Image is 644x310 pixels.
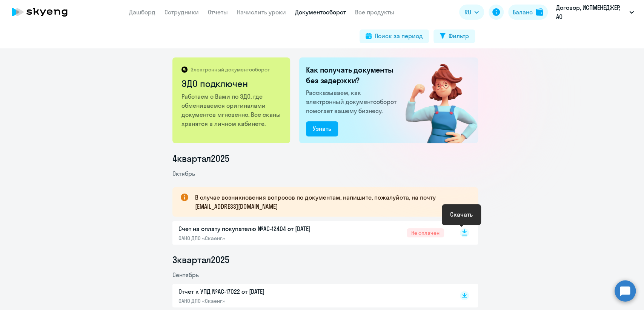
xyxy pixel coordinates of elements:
div: Поиск за период [375,31,423,40]
p: Работаем с Вами по ЭДО, где обмениваемся оригиналами документов мгновенно. Все сканы хранятся в л... [181,92,282,128]
a: Счет на оплату покупателю №AC-12404 от [DATE]ОАНО ДПО «Скаенг»Не оплачен [178,224,444,242]
span: Не оплачен [407,228,444,237]
button: RU [459,5,484,20]
h2: ЭДО подключен [181,77,282,90]
a: Все продукты [355,8,394,16]
a: Сотрудники [164,8,199,16]
div: Баланс [513,8,533,17]
p: Рассказываем, как электронный документооборот помогает вашему бизнесу. [306,88,400,115]
span: RU [464,8,471,17]
button: Узнать [306,121,338,136]
li: 3 квартал 2025 [172,254,478,266]
li: 4 квартал 2025 [172,152,478,164]
p: ОАНО ДПО «Скаенг» [178,298,337,304]
h2: Как получать документы без задержки? [306,65,400,86]
p: Отчет к УПД №AC-17022 от [DATE] [178,287,337,296]
p: Счет на оплату покупателю №AC-12404 от [DATE] [178,224,337,233]
p: Электронный документооборот [191,66,270,73]
span: Сентябрь [172,271,199,279]
span: Октябрь [172,170,195,177]
img: connected [393,57,478,143]
button: Договор, ИСПМЕНЕДЖЕР, АО [552,3,638,21]
p: ОАНО ДПО «Скаенг» [178,235,337,242]
p: В случае возникновения вопросов по документам, напишите, пожалуйста, на почту [EMAIL_ADDRESS][DOM... [195,193,464,211]
button: Поиск за период [360,29,429,43]
a: Документооборот [295,8,346,16]
a: Отчеты [208,8,228,16]
img: balance [536,8,543,16]
button: Балансbalance [508,5,548,20]
p: Договор, ИСПМЕНЕДЖЕР, АО [556,3,626,21]
button: Фильтр [433,29,475,43]
a: Отчет к УПД №AC-17022 от [DATE]ОАНО ДПО «Скаенг» [178,287,444,304]
div: Скачать [450,210,473,219]
div: Узнать [313,124,331,133]
div: Фильтр [449,31,469,40]
a: Начислить уроки [237,8,286,16]
a: Дашборд [129,8,155,16]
